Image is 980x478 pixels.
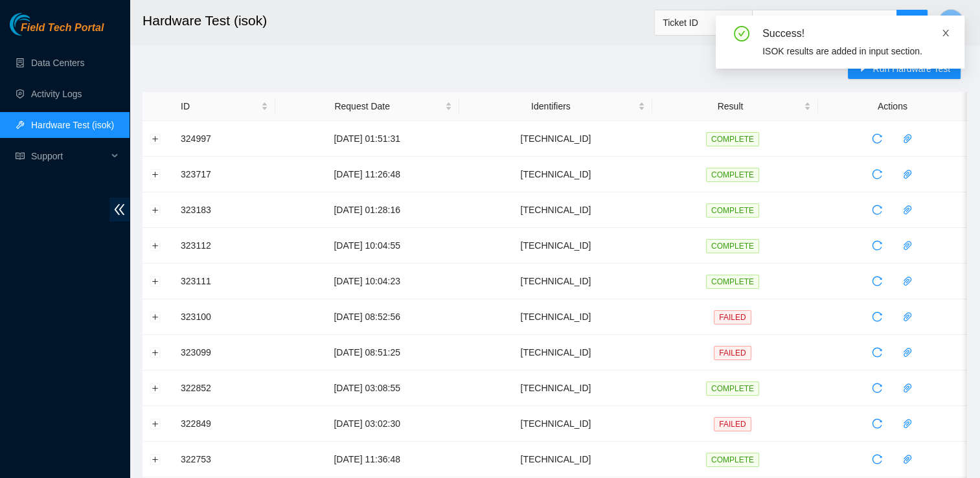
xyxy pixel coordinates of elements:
[150,133,161,144] button: Expand row
[867,205,887,215] span: reload
[150,276,161,286] button: Expand row
[174,228,275,264] td: 323112
[150,240,161,251] button: Expand row
[867,383,887,393] span: reload
[459,442,653,477] td: [TECHNICAL_ID]
[948,14,955,30] span: V
[867,347,887,358] span: reload
[275,442,459,477] td: [DATE] 11:36:48
[897,164,918,185] button: paper-clip
[867,342,887,363] button: reload
[714,346,751,360] span: FAILED
[174,192,275,228] td: 323183
[706,168,759,182] span: COMPLETE
[706,381,759,396] span: COMPLETE
[16,152,25,161] span: read
[275,406,459,442] td: [DATE] 03:02:30
[867,413,887,434] button: reload
[897,235,918,256] button: paper-clip
[150,418,161,429] button: Expand row
[174,370,275,406] td: 322852
[21,22,104,34] span: Field Tech Portal
[897,342,918,363] button: paper-clip
[275,335,459,370] td: [DATE] 08:51:25
[867,449,887,470] button: reload
[10,23,104,40] a: Akamai TechnologiesField Tech Portal
[459,264,653,299] td: [TECHNICAL_ID]
[174,299,275,335] td: 323100
[898,133,917,144] span: paper-clip
[706,203,759,218] span: COMPLETE
[898,205,917,215] span: paper-clip
[31,143,108,169] span: Support
[867,199,887,220] button: reload
[762,44,949,58] div: ISOK results are added in input section.
[898,169,917,179] span: paper-clip
[150,454,161,464] button: Expand row
[174,335,275,370] td: 323099
[275,121,459,157] td: [DATE] 01:51:31
[897,306,918,327] button: paper-clip
[752,10,897,36] input: Enter text here...
[867,133,887,144] span: reload
[663,13,744,32] span: Ticket ID
[174,121,275,157] td: 324997
[459,299,653,335] td: [TECHNICAL_ID]
[938,9,964,35] button: V
[714,417,751,431] span: FAILED
[459,121,653,157] td: [TECHNICAL_ID]
[867,169,887,179] span: reload
[706,239,759,253] span: COMPLETE
[275,370,459,406] td: [DATE] 03:08:55
[762,26,949,41] div: Success!
[706,453,759,467] span: COMPLETE
[897,378,918,398] button: paper-clip
[275,228,459,264] td: [DATE] 10:04:55
[150,347,161,358] button: Expand row
[459,335,653,370] td: [TECHNICAL_ID]
[867,454,887,464] span: reload
[31,120,114,130] a: Hardware Test (isok)
[150,169,161,179] button: Expand row
[150,383,161,393] button: Expand row
[898,312,917,322] span: paper-clip
[867,235,887,256] button: reload
[941,28,950,38] span: close
[867,271,887,291] button: reload
[867,306,887,327] button: reload
[898,454,917,464] span: paper-clip
[898,383,917,393] span: paper-clip
[275,299,459,335] td: [DATE] 08:52:56
[714,310,751,324] span: FAILED
[275,264,459,299] td: [DATE] 10:04:23
[706,275,759,289] span: COMPLETE
[174,157,275,192] td: 323717
[459,228,653,264] td: [TECHNICAL_ID]
[897,271,918,291] button: paper-clip
[818,92,967,121] th: Actions
[706,132,759,146] span: COMPLETE
[275,192,459,228] td: [DATE] 01:28:16
[459,192,653,228] td: [TECHNICAL_ID]
[867,312,887,322] span: reload
[10,13,65,36] img: Akamai Technologies
[31,58,84,68] a: Data Centers
[898,347,917,358] span: paper-clip
[898,276,917,286] span: paper-clip
[897,449,918,470] button: paper-clip
[867,128,887,149] button: reload
[459,370,653,406] td: [TECHNICAL_ID]
[867,418,887,429] span: reload
[174,406,275,442] td: 322849
[174,264,275,299] td: 323111
[174,442,275,477] td: 322753
[867,164,887,185] button: reload
[898,418,917,429] span: paper-clip
[897,413,918,434] button: paper-clip
[31,89,82,99] a: Activity Logs
[734,26,749,41] span: check-circle
[898,240,917,251] span: paper-clip
[109,198,130,222] span: double-left
[150,205,161,215] button: Expand row
[150,312,161,322] button: Expand row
